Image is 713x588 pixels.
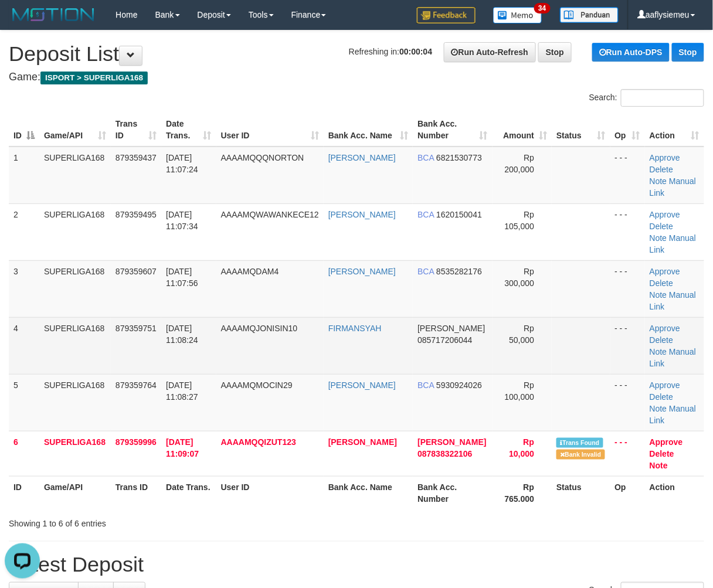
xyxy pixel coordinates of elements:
[413,476,492,509] th: Bank Acc. Number
[40,72,148,84] span: ISPORT > SUPERLIGA168
[552,476,610,509] th: Status
[650,176,667,186] a: Note
[9,374,39,431] td: 5
[650,347,696,368] a: Manual Link
[650,461,668,470] a: Note
[556,450,605,460] span: Bank is not match
[39,203,111,260] td: SUPERLIGA168
[610,113,645,147] th: Op: activate to sort column ascending
[650,153,680,162] a: Approve
[166,267,198,288] span: [DATE] 11:07:56
[9,431,39,476] td: 6
[436,267,482,276] span: Copy 8535282176 to clipboard
[560,7,619,23] img: panduan.png
[505,380,535,402] span: Rp 100,000
[349,47,432,56] span: Refreshing in:
[538,42,572,62] a: Stop
[221,380,293,390] span: AAAAMQMOCIN29
[650,437,683,447] a: Approve
[650,404,667,413] a: Note
[116,380,157,390] span: 879359764
[9,147,39,204] td: 1
[116,324,157,333] span: 879359751
[650,222,673,231] a: Delete
[324,113,413,147] th: Bank Acc. Name: activate to sort column ascending
[650,290,696,311] a: Manual Link
[161,113,216,147] th: Date Trans.: activate to sort column ascending
[9,42,704,66] h1: Deposit List
[610,374,645,431] td: - - -
[9,513,288,529] div: Showing 1 to 6 of 6 entries
[645,476,704,509] th: Action
[116,210,157,219] span: 879359495
[328,153,396,162] a: [PERSON_NAME]
[610,260,645,317] td: - - -
[417,7,476,23] img: Feedback.jpg
[650,267,680,276] a: Approve
[111,476,161,509] th: Trans ID
[166,380,198,402] span: [DATE] 11:08:27
[556,438,603,448] span: Similar transaction found
[413,113,492,147] th: Bank Acc. Number: activate to sort column ascending
[610,203,645,260] td: - - -
[9,260,39,317] td: 3
[650,278,673,288] a: Delete
[161,476,216,509] th: Date Trans.
[417,449,472,458] span: Copy 087838322106 to clipboard
[417,437,486,447] span: [PERSON_NAME]
[493,476,552,509] th: Rp 765.000
[221,437,296,447] span: AAAAMQQIZUT123
[505,267,535,288] span: Rp 300,000
[39,431,111,476] td: SUPERLIGA168
[645,113,704,147] th: Action: activate to sort column ascending
[9,72,704,83] h4: Game:
[650,404,696,425] a: Manual Link
[493,7,542,23] img: Button%20Memo.svg
[39,476,111,509] th: Game/API
[39,317,111,374] td: SUPERLIGA168
[5,5,40,40] button: Open LiveChat chat widget
[324,476,413,509] th: Bank Acc. Name
[493,113,552,147] th: Amount: activate to sort column ascending
[166,437,199,458] span: [DATE] 11:09:07
[9,113,39,147] th: ID: activate to sort column descending
[417,210,434,219] span: BCA
[436,210,482,219] span: Copy 1620150041 to clipboard
[509,324,534,345] span: Rp 50,000
[399,47,432,56] strong: 00:00:04
[39,260,111,317] td: SUPERLIGA168
[417,153,434,162] span: BCA
[417,380,434,390] span: BCA
[505,210,535,231] span: Rp 105,000
[650,449,674,458] a: Delete
[610,431,645,476] td: - - -
[610,317,645,374] td: - - -
[534,3,550,13] span: 34
[505,153,535,174] span: Rp 200,000
[221,324,298,333] span: AAAAMQJONISIN10
[9,317,39,374] td: 4
[417,335,472,345] span: Copy 085717206044 to clipboard
[650,380,680,390] a: Approve
[509,437,534,458] span: Rp 10,000
[328,324,382,333] a: FIRMANSYAH
[610,476,645,509] th: Op
[39,374,111,431] td: SUPERLIGA168
[9,203,39,260] td: 2
[221,153,304,162] span: AAAAMQQQNORTON
[166,153,198,174] span: [DATE] 11:07:24
[650,335,673,345] a: Delete
[436,380,482,390] span: Copy 5930924026 to clipboard
[621,89,704,107] input: Search:
[592,43,670,62] a: Run Auto-DPS
[39,113,111,147] th: Game/API: activate to sort column ascending
[650,165,673,174] a: Delete
[672,43,704,62] a: Stop
[589,89,704,107] label: Search:
[650,392,673,402] a: Delete
[328,437,397,447] a: [PERSON_NAME]
[39,147,111,204] td: SUPERLIGA168
[650,176,696,198] a: Manual Link
[650,290,667,300] a: Note
[166,324,198,345] span: [DATE] 11:08:24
